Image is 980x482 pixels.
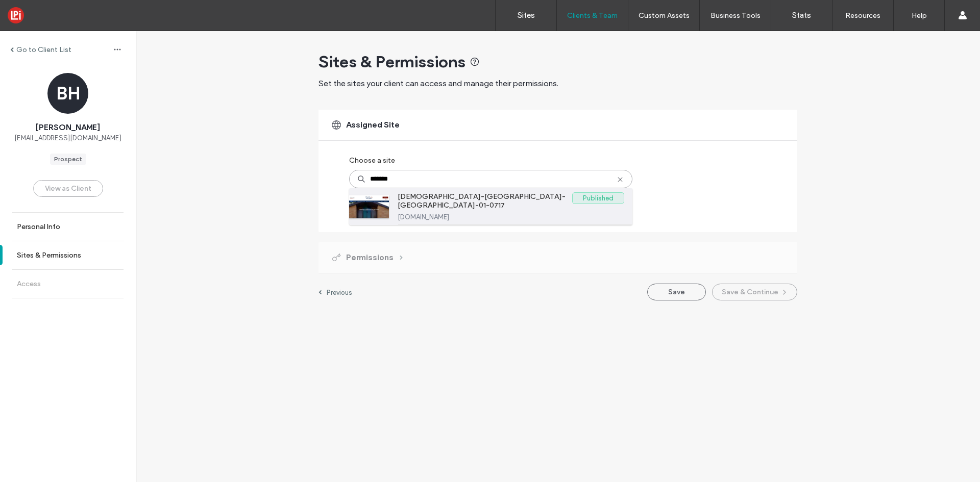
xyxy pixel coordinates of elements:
label: Go to Client List [16,45,71,54]
span: [PERSON_NAME] [36,122,100,133]
div: BH [47,73,88,114]
label: [DEMOGRAPHIC_DATA]-[GEOGRAPHIC_DATA]-[GEOGRAPHIC_DATA]-01-0717 [398,192,572,213]
a: Previous [318,288,352,296]
label: Access [17,280,41,288]
label: Clients & Team [567,11,618,20]
span: Permissions [346,252,394,263]
div: Prospect [54,155,82,164]
label: Personal Info [17,222,60,231]
label: Business Tools [710,11,761,20]
label: Stats [792,11,811,20]
span: [EMAIL_ADDRESS][DOMAIN_NAME] [14,133,121,143]
label: Help [912,11,927,20]
label: [DOMAIN_NAME] [398,213,624,221]
label: Custom Assets [639,11,690,20]
label: Published [572,192,624,204]
label: Previous [327,289,352,296]
button: Save [647,284,706,300]
span: Assigned Site [346,119,400,131]
label: Choose a site [349,151,395,170]
span: Sites & Permissions [318,52,465,72]
span: Help [23,7,44,16]
span: Set the sites your client can access and manage their permissions. [318,79,558,88]
label: Resources [845,11,880,20]
label: Sites [518,11,535,20]
label: Sites & Permissions [17,251,81,260]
